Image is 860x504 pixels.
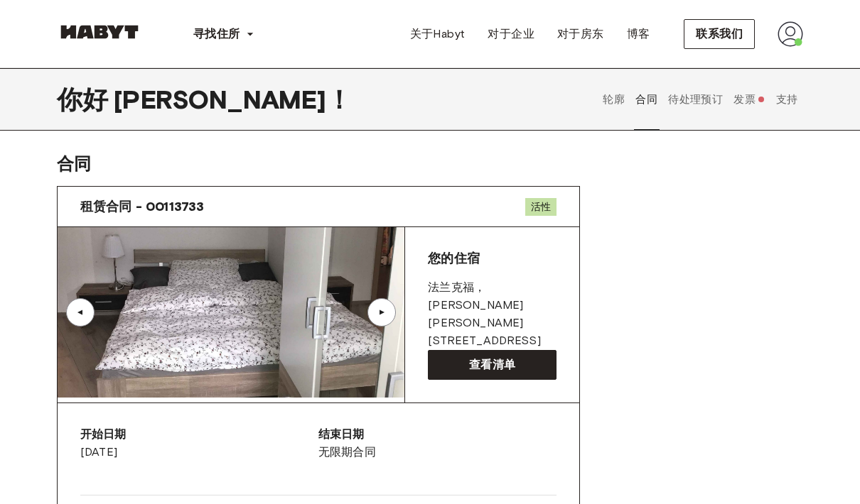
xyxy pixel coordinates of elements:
[58,227,404,398] img: 房间图片
[488,27,534,40] font: 对于企业
[428,350,557,380] a: 查看清单
[469,358,516,371] font: 查看清单
[428,251,480,266] font: 您的住宿
[318,427,365,441] font: 结束日期
[627,27,650,40] font: 博客
[410,27,466,40] font: 关于Habyt
[57,25,142,39] img: 哈比特
[778,21,803,47] img: 头像
[635,93,657,106] font: 合同
[114,84,326,115] font: [PERSON_NAME]
[546,20,616,48] a: 对于房东
[377,308,388,317] font: ▲
[182,20,266,48] button: 寻找住所
[668,93,723,106] font: 待处理预订
[57,153,91,174] font: 合同
[193,27,240,40] font: 寻找住所
[80,427,127,441] font: 开始日期
[57,84,108,115] font: 你好
[684,19,755,49] button: 联系我们
[399,20,477,48] a: 关于Habyt
[428,316,540,347] font: [PERSON_NAME][STREET_ADDRESS]
[428,280,474,294] font: 法兰克福
[696,27,743,40] font: 联系我们
[476,20,546,48] a: 对于企业
[616,20,662,48] a: 博客
[80,445,117,459] font: [DATE]
[733,93,756,106] font: 发票
[318,445,376,459] font: 无限期合同
[74,308,85,317] font: ▲
[598,68,803,131] div: 用户资料标签
[326,84,352,115] font: ！
[603,93,625,106] font: 轮廓
[776,93,798,106] font: 支持
[531,201,551,213] font: 活性
[80,199,204,214] font: 租赁合同 - 00113733
[428,280,523,312] font: ，[PERSON_NAME]
[557,27,604,40] font: 对于房东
